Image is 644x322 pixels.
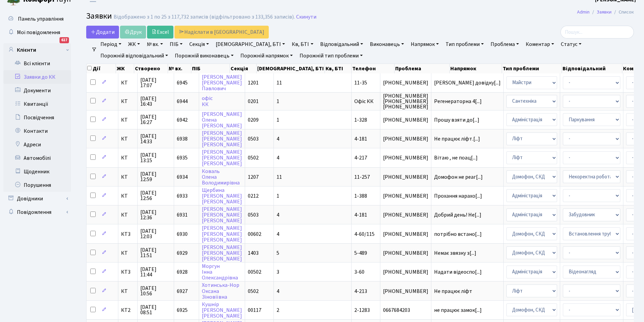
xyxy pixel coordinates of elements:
[352,64,395,73] th: Телефон
[408,39,442,50] a: Напрямок
[3,26,71,39] a: Мої повідомлення617
[248,306,261,314] span: 00117
[434,79,501,86] span: [PERSON_NAME] довідку[...]
[177,230,188,238] span: 6930
[248,79,259,86] span: 1201
[202,244,242,263] a: [PERSON_NAME][PERSON_NAME][PERSON_NAME]
[177,135,188,143] span: 6938
[577,8,590,16] a: Admin
[3,124,71,138] a: Контакти
[86,26,119,39] a: Додати
[277,306,279,314] span: 2
[86,10,112,22] span: Заявки
[121,155,135,160] span: КТ
[434,249,476,257] span: Немає звязку з[...]
[277,211,279,219] span: 4
[187,39,212,50] a: Секція
[98,50,171,61] a: Порожній відповідальний
[383,136,428,142] span: [PHONE_NUMBER]
[140,171,171,182] span: [DATE] 12:59
[277,192,279,200] span: 1
[140,247,171,258] span: [DATE] 11:51
[91,28,115,36] span: Додати
[140,133,171,144] span: [DATE] 14:33
[202,263,238,281] a: МоргунІннаОлександрівна
[434,306,482,314] span: не працює замок[...]
[277,268,279,276] span: 3
[248,211,259,219] span: 0503
[202,301,242,320] a: Кушнір[PERSON_NAME][PERSON_NAME]
[140,114,171,125] span: [DATE] 16:27
[383,231,428,237] span: [PHONE_NUMBER]
[114,14,295,20] div: Відображено з 1 по 25 з 117,732 записів (відфільтровано з 133,356 записів).
[177,288,188,295] span: 6927
[567,5,644,19] nav: breadcrumb
[354,116,367,124] span: 1-328
[177,306,188,314] span: 6925
[177,116,188,124] span: 6942
[121,212,135,218] span: КТ
[248,249,259,257] span: 1403
[277,116,279,124] span: 1
[257,64,325,73] th: [DEMOGRAPHIC_DATA], БТІ
[317,39,366,50] a: Відповідальний
[395,64,450,73] th: Проблема
[297,50,365,61] a: Порожній тип проблеми
[277,288,279,295] span: 4
[383,174,428,180] span: [PHONE_NUMBER]
[177,268,188,276] span: 6928
[3,12,71,26] a: Панель управління
[140,286,171,296] span: [DATE] 10:56
[277,249,279,257] span: 5
[3,165,71,178] a: Щоденник
[560,26,634,39] input: Пошук...
[238,50,295,61] a: Порожній напрямок
[134,64,168,73] th: Створено
[177,79,188,86] span: 6945
[59,37,69,43] div: 617
[354,249,367,257] span: 5-489
[354,135,367,143] span: 4-181
[177,249,188,257] span: 6929
[277,173,282,181] span: 11
[558,39,584,50] a: Статус
[191,64,230,73] th: ПІБ
[98,39,124,50] a: Період
[3,138,71,151] a: Адреси
[121,136,135,142] span: КТ
[140,77,171,88] span: [DATE] 17:07
[367,39,407,50] a: Виконавець
[597,8,612,16] a: Заявки
[248,268,261,276] span: 00502
[121,99,135,104] span: КТ
[213,39,288,50] a: [DEMOGRAPHIC_DATA], БТІ
[434,289,501,294] span: Не працює ліфт
[248,98,259,105] span: 0201
[434,268,482,276] span: Надати відеоспо[...]
[177,173,188,181] span: 6934
[434,211,481,219] span: Добрий день! Не[...]
[202,168,240,187] a: КовальОленаВолодимирівна
[202,187,242,205] a: Щербина[PERSON_NAME][PERSON_NAME]
[325,64,352,73] th: Кв, БТІ
[3,97,71,111] a: Квитанції
[202,282,239,301] a: Хотинська-НорОксанаЗіновіївна
[121,289,135,294] span: КТ
[354,230,375,238] span: 4-60/115
[3,70,71,84] a: Заявки до КК
[140,190,171,201] span: [DATE] 12:56
[202,110,242,129] a: [PERSON_NAME]Олена[PERSON_NAME]
[248,154,259,162] span: 0502
[140,152,171,163] span: [DATE] 13:15
[277,98,279,105] span: 1
[383,212,428,218] span: [PHONE_NUMBER]
[434,98,482,105] span: Регенераторна 4[...]
[434,135,480,143] span: Не працює ліфт.[...]
[354,211,367,219] span: 4-181
[354,192,367,200] span: 1-388
[383,250,428,256] span: [PHONE_NUMBER]
[248,230,261,238] span: 00602
[121,231,135,237] span: КТ3
[121,174,135,180] span: КТ
[612,8,634,16] li: Список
